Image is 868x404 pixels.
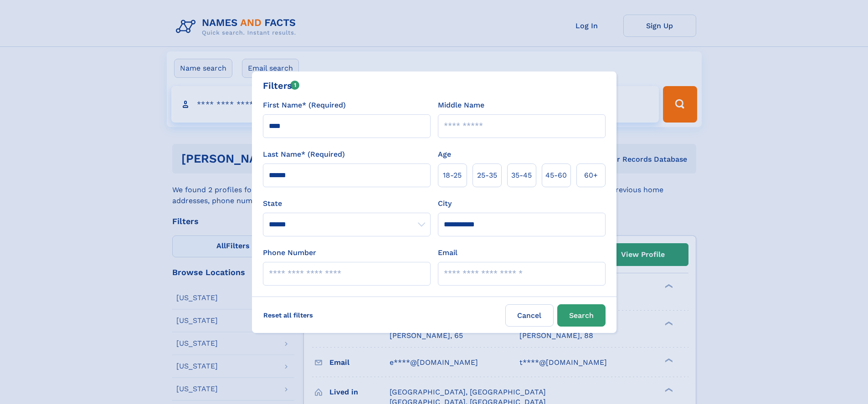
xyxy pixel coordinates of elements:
span: 18‑25 [443,170,462,181]
label: Middle Name [438,100,484,111]
span: 60+ [584,170,598,181]
label: Age [438,149,451,160]
span: 25‑35 [477,170,497,181]
label: City [438,198,452,209]
span: 45‑60 [545,170,567,181]
label: Email [438,247,457,258]
div: Filters [263,79,300,92]
button: Search [557,304,606,327]
label: Cancel [505,304,554,327]
label: Last Name* (Required) [263,149,345,160]
label: Phone Number [263,247,316,258]
label: Reset all filters [257,304,319,326]
label: State [263,198,431,209]
label: First Name* (Required) [263,100,346,111]
span: 35‑45 [511,170,532,181]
